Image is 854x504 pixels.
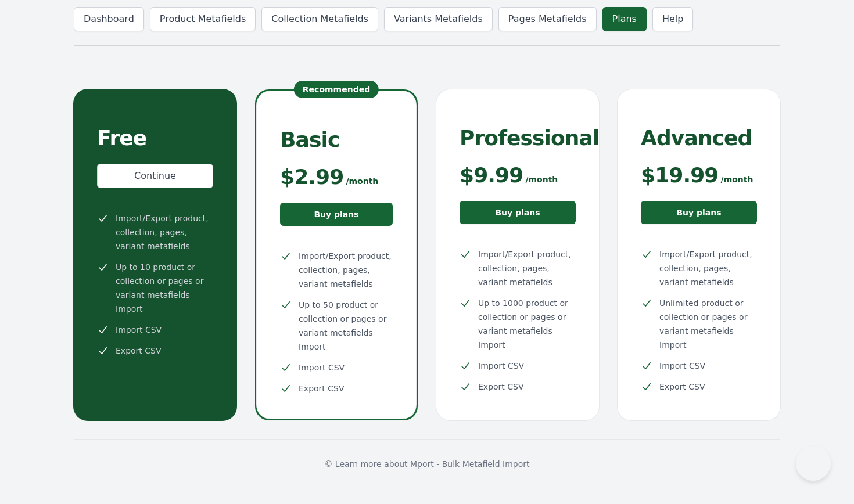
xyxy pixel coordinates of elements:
[525,172,558,186] span: /month
[97,211,213,253] li: Import/Export product, collection, pages, variant metafields
[460,296,576,352] li: Up to 1000 product or collection or pages or variant metafields Import
[280,203,393,226] a: Buy plans
[641,247,757,289] li: Import/Export product, collection, pages, variant metafields
[641,359,757,373] li: Import CSV
[796,446,831,481] iframe: Toggle Customer Support
[498,7,597,31] a: Pages Metafields
[280,298,393,354] li: Up to 50 product or collection or pages or variant metafields Import
[602,7,647,31] a: Plans
[652,7,693,31] a: Help
[460,359,576,373] li: Import CSV
[150,7,256,31] a: Product Metafields
[280,381,393,395] li: Export CSV
[641,296,757,352] li: Unlimited product or collection or pages or variant metafields Import
[460,164,523,187] span: $9.99
[324,459,407,469] span: © Learn more about
[410,459,530,469] a: Mport - Bulk Metafield Import
[280,128,339,152] span: Basic
[641,127,752,150] span: Advanced
[97,164,213,188] a: Continue
[74,7,144,31] a: Dashboard
[280,249,393,291] li: Import/Export product, collection, pages, variant metafields
[460,247,576,289] li: Import/Export product, collection, pages, variant metafields
[261,7,378,31] a: Collection Metafields
[460,201,576,224] a: Buy plans
[97,323,213,337] li: Import CSV
[280,361,393,375] li: Import CSV
[97,260,213,316] li: Up to 10 product or collection or pages or variant metafields Import
[460,127,599,150] span: Professional
[460,380,576,394] li: Export CSV
[97,344,213,358] li: Export CSV
[641,164,719,187] span: $19.99
[721,172,753,186] span: /month
[97,127,146,150] span: Free
[384,7,493,31] a: Variants Metafields
[294,81,379,98] p: Recommended
[641,380,757,394] li: Export CSV
[280,165,343,189] span: $2.99
[346,174,378,188] span: /month
[641,201,757,224] a: Buy plans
